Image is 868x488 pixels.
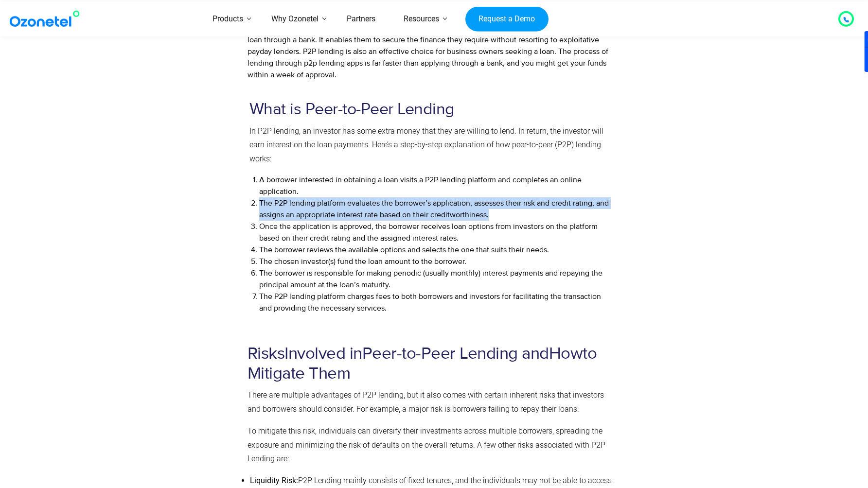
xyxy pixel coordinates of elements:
[248,426,605,464] span: To mitigate this risk, individuals can diversify their investments across multiple borrowers, spr...
[284,343,362,364] span: Involved in
[259,268,602,290] span: The borrower is responsible for making periodic (usually monthly) interest payments and repaying ...
[198,2,257,36] a: Products
[259,222,598,243] span: Once the application is approved, the borrower receives loan options from investors on the platfo...
[259,292,601,313] span: The P2P lending platform charges fees to both borrowers and investors for facilitating the transa...
[257,2,333,36] a: Why Ozonetel
[259,245,549,255] span: The borrower reviews the available options and selects the one that suits their needs.
[249,126,603,164] span: In P2P lending, an investor has some extra money that they are willing to lend. In return, the in...
[333,2,390,36] a: Partners
[248,390,604,414] span: There are multiple advantages of P2P lending, but it also comes with certain inherent risks that ...
[362,343,549,364] span: Peer-to-Peer Lending and
[465,6,549,32] a: Request a Demo
[248,23,612,80] span: P2P lending is a good option for borrowers with poor credit ratings who would not be eligible for...
[248,343,597,384] span: to Mitigate Them
[249,99,455,120] span: What is Peer-to-Peer Lending
[248,343,285,364] span: Risks
[259,198,609,220] span: The P2P lending platform evaluates the borrower’s application, assesses their risk and credit rat...
[390,2,453,36] a: Resources
[250,476,298,485] b: Liquidity Risk:
[259,175,582,196] span: A borrower interested in obtaining a loan visits a P2P lending platform and completes an online a...
[549,343,583,364] span: How
[259,257,466,266] span: The chosen investor(s) fund the loan amount to the borrower.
